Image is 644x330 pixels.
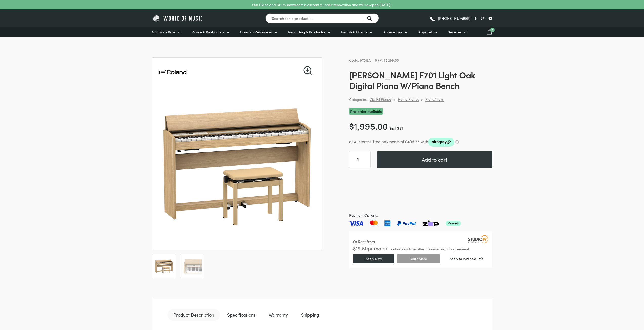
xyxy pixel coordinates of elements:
span: 0 [490,28,495,32]
span: incl GST [390,126,403,131]
img: Roland F701LA Light Oak Digital Piano [155,257,173,276]
img: Roland [158,58,187,86]
span: Payment Options: [349,212,492,218]
a: Specifications [221,309,262,321]
span: per week [368,245,388,252]
p: Our Piano and Drum showroom is currently under renovation and will re-open [DATE]. [252,2,391,7]
a: Apply Now [353,254,394,263]
div: > [393,97,396,102]
img: World of Music [152,14,204,22]
img: Pay with Master card, Visa, American Express and Paypal [349,220,461,226]
span: Pedals & Effects [341,29,367,35]
a: View full-screen image gallery [303,66,312,75]
div: > [421,97,423,102]
input: Product quantity [349,151,371,168]
span: [PHONE_NUMBER] [438,16,471,20]
a: Home Pianos [398,97,419,102]
span: Guitars & Bass [152,29,175,35]
a: [PHONE_NUMBER] [429,15,471,22]
img: Roland F701LA Light Oak Digital Piano [158,86,316,244]
a: Product Description [167,309,220,321]
span: Return any time after minimum rental agreement [390,247,469,251]
iframe: PayPal [349,174,492,206]
span: Services [448,29,461,35]
iframe: Chat with our support team [571,274,644,330]
img: Roland F701LA Panel [183,257,202,276]
span: Accessories [383,29,402,35]
a: Learn More [397,254,440,263]
span: $ [349,120,354,132]
img: Studio19 Rentals [468,235,488,243]
span: Apparel [418,29,432,35]
span: Recording & Pro Audio [288,29,325,35]
a: Digital Pianos [370,97,391,102]
span: Code: F701LA [349,58,371,63]
input: Search for a product ... [265,13,379,23]
div: Or Rent From [353,239,375,245]
h1: [PERSON_NAME] F701 Light Oak Digital Piano W/Piano Bench [349,69,492,91]
bdi: 1,995.00 [349,120,388,132]
span: $ 19.80 [353,245,368,252]
button: Add to cart [377,151,492,168]
span: Pianos & Keyboards [192,29,224,35]
a: Warranty [263,309,294,321]
span: Categories: [349,97,368,102]
a: Piano/Keys [425,97,444,102]
span: Pre-order available [349,108,383,115]
a: Shipping [295,309,325,321]
a: Apply to Purchase Info [442,255,491,262]
span: RRP: $2,299.00 [375,58,399,63]
span: Drums & Percussion [240,29,272,35]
